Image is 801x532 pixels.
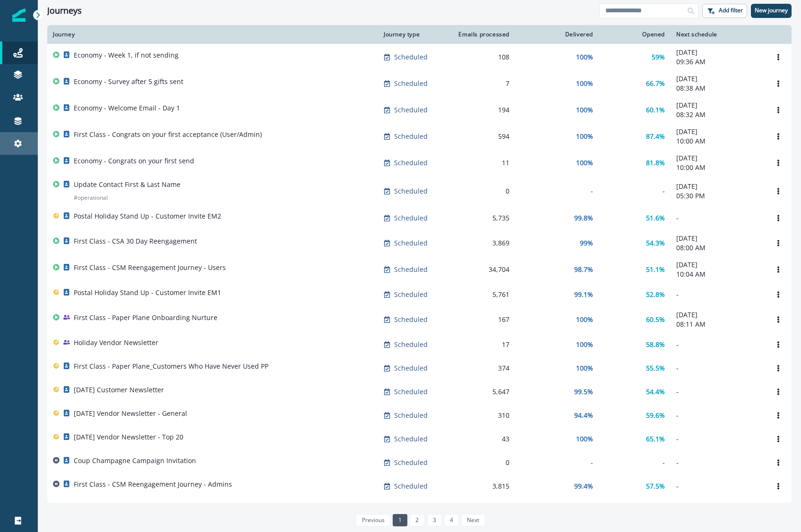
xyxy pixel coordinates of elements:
p: - [676,387,759,397]
div: - [604,458,665,467]
a: First Class - Paper Plane Onboarding NurtureScheduled167100%60.5%[DATE]08:11 AMOptions [47,306,792,333]
p: Add filter [719,7,743,14]
a: First Class - Congrats on your first acceptance (User/Admin)Scheduled594100%87.4%[DATE]10:00 AMOp... [47,123,792,150]
p: [DATE] Vendor Newsletter - General [74,409,187,418]
p: First Class - CSA 30 Day Reengagement [74,236,197,246]
div: Delivered [521,31,593,38]
p: [DATE] Vendor Newsletter - Top 20 [74,432,183,442]
p: 81.8% [646,158,665,168]
button: Options [771,408,786,422]
p: - [676,290,759,299]
a: First Class - CSA 30 Day ReengagementScheduled3,86999%54.3%[DATE]08:00 AMOptions [47,230,792,256]
p: 57.5% [646,481,665,491]
p: Scheduled [394,411,428,420]
p: 08:38 AM [676,84,759,93]
p: 05:30 PM [676,191,759,201]
button: Options [771,456,786,470]
p: Update Contact First & Last Name [74,180,181,189]
p: [DATE] [676,74,759,84]
p: 100% [576,105,593,115]
p: 99.5% [574,387,593,397]
p: - [676,481,759,491]
p: Scheduled [394,105,428,115]
a: Economy - Congrats on your first sendScheduled11100%81.8%[DATE]10:00 AMOptions [47,150,792,176]
div: 310 [455,411,509,420]
button: Options [771,129,786,144]
button: Options [771,211,786,225]
p: [DATE] [676,234,759,243]
div: 0 [455,458,509,467]
p: 08:00 AM [676,243,759,253]
div: 5,761 [455,290,509,299]
button: Options [771,156,786,170]
p: 60.1% [646,105,665,115]
p: 100% [576,52,593,62]
button: Options [771,103,786,117]
a: Update Contact First & Last Name#operationalScheduled0--[DATE]05:30 PMOptions [47,176,792,206]
p: - [676,340,759,349]
div: 17 [455,340,509,349]
p: 100% [576,434,593,444]
p: Economy - Week 1, if not sending [74,51,179,60]
a: Postal Holiday Stand Up - Customer Invite EM1Scheduled5,76199.1%52.8%-Options [47,283,792,306]
p: 98.7% [574,265,593,274]
div: Journey [53,31,372,38]
p: 65.1% [646,434,665,444]
div: 167 [455,315,509,324]
p: - [676,363,759,373]
button: Options [771,184,786,198]
p: 54.4% [646,387,665,397]
div: - [604,186,665,196]
p: 99.8% [574,213,593,223]
img: Inflection [12,8,26,22]
button: Options [771,338,786,352]
button: Options [771,287,786,302]
a: Postal Holiday Stand Up - Customer Invite EM2Scheduled5,73599.8%51.6%-Options [47,206,792,230]
p: - [676,434,759,444]
a: [DATE] Vendor Newsletter - GeneralScheduled31094.4%59.6%-Options [47,404,792,427]
h1: Journeys [47,6,82,16]
p: 08:11 AM [676,320,759,329]
p: [DATE] [676,101,759,110]
button: Options [771,262,786,277]
div: 3,815 [455,481,509,491]
div: 7 [455,79,509,88]
p: 59.6% [646,411,665,420]
p: Scheduled [394,132,428,141]
p: 58.8% [646,340,665,349]
button: Add filter [702,4,747,18]
div: - [521,186,593,196]
p: - [676,213,759,223]
p: [DATE] Customer Newsletter [74,385,164,395]
div: Next schedule [676,31,759,38]
p: Scheduled [394,434,428,444]
p: 94.4% [574,411,593,420]
p: Scheduled [394,290,428,299]
a: Coup Champagne Campaign InvitationScheduled0---Options [47,451,792,474]
p: [DATE] [676,48,759,57]
p: 09:36 AM [676,57,759,67]
div: - [521,458,593,467]
p: 52.8% [646,290,665,299]
p: Economy - Survey after 5 gifts sent [74,77,183,86]
ul: Pagination [353,514,485,526]
p: 66.7% [646,79,665,88]
a: First Class - CSM Reengagement Journey - UsersScheduled34,70498.7%51.1%[DATE]10:04 AMOptions [47,256,792,283]
p: New journey [755,7,788,14]
p: 10:00 AM [676,136,759,146]
p: First Class - CSM Reengagement Journey - Users [74,263,226,272]
div: 194 [455,105,509,115]
p: 08:32 AM [676,110,759,119]
a: First Class - CSM Reengagement Journey - AdminsScheduled3,81599.4%57.5%-Options [47,474,792,498]
a: Churn>Economy/Economy+ TESTScheduled0---Options [47,498,792,522]
div: 43 [455,434,509,444]
p: 100% [576,79,593,88]
p: Scheduled [394,158,428,168]
a: Page 3 [427,514,442,526]
div: 3,869 [455,238,509,248]
div: 374 [455,363,509,373]
a: Next page [461,514,485,526]
p: 87.4% [646,132,665,141]
button: Options [771,312,786,327]
p: Economy - Welcome Email - Day 1 [74,103,180,113]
